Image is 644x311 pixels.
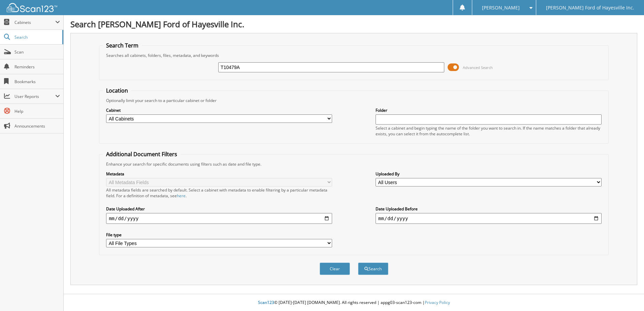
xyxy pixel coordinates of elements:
span: Scan [14,49,60,55]
div: Optionally limit your search to a particular cabinet or folder [103,98,605,103]
div: Searches all cabinets, folders, files, metadata, and keywords [103,53,605,58]
span: [PERSON_NAME] Ford of Hayesville Inc. [546,6,634,10]
label: File type [106,232,332,238]
legend: Location [103,87,131,94]
div: Enhance your search for specific documents using filters such as date and file type. [103,161,605,167]
label: Metadata [106,171,332,177]
span: User Reports [14,94,55,99]
span: Bookmarks [14,79,60,84]
h1: Search [PERSON_NAME] Ford of Hayesville Inc. [70,19,637,30]
button: Clear [320,263,350,275]
span: Advanced Search [463,65,493,70]
img: scan123-logo-white.svg [7,3,57,12]
span: [PERSON_NAME] [482,6,520,10]
span: Cabinets [14,20,55,25]
label: Date Uploaded Before [376,206,602,212]
span: Help [14,108,60,114]
legend: Search Term [103,42,142,49]
a: here [177,193,186,199]
span: Search [14,34,59,40]
input: start [106,213,332,224]
input: end [376,213,602,224]
label: Folder [376,107,602,113]
a: Privacy Policy [425,300,450,305]
div: © [DATE]-[DATE] [DOMAIN_NAME]. All rights reserved | appg03-scan123-com | [64,295,644,311]
label: Date Uploaded After [106,206,332,212]
div: Select a cabinet and begin typing the name of the folder you want to search in. If the name match... [376,125,602,137]
iframe: Chat Widget [610,279,644,311]
label: Uploaded By [376,171,602,177]
label: Cabinet [106,107,332,113]
div: All metadata fields are searched by default. Select a cabinet with metadata to enable filtering b... [106,187,332,199]
button: Search [358,263,388,275]
span: Announcements [14,123,60,129]
span: Scan123 [258,300,274,305]
legend: Additional Document Filters [103,150,181,158]
span: Reminders [14,64,60,70]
